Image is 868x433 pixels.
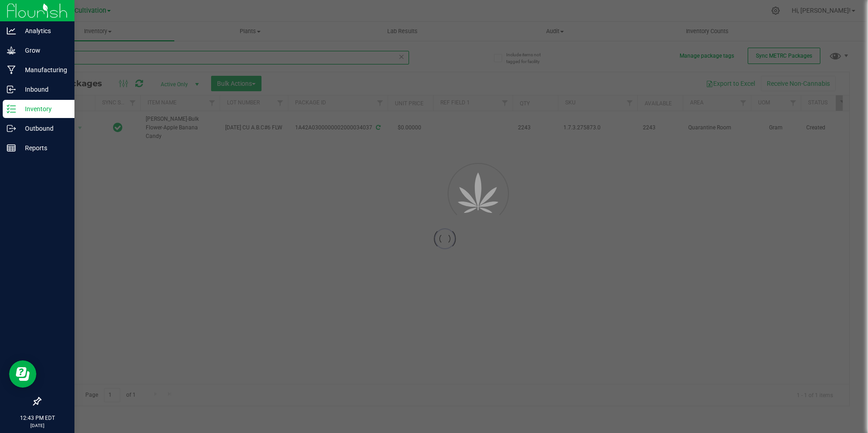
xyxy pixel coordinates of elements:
p: Inbound [16,84,70,95]
p: Outbound [16,123,70,134]
inline-svg: Manufacturing [7,65,16,74]
p: [DATE] [4,422,70,429]
p: 12:43 PM EDT [4,414,70,422]
inline-svg: Reports [7,143,16,153]
inline-svg: Analytics [7,26,16,35]
inline-svg: Inventory [7,104,16,113]
inline-svg: Grow [7,46,16,55]
inline-svg: Outbound [7,124,16,133]
p: Grow [16,45,70,56]
p: Inventory [16,103,70,114]
p: Manufacturing [16,64,70,75]
p: Reports [16,143,70,153]
iframe: Resource center [9,360,36,388]
p: Analytics [16,25,70,36]
inline-svg: Inbound [7,85,16,94]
